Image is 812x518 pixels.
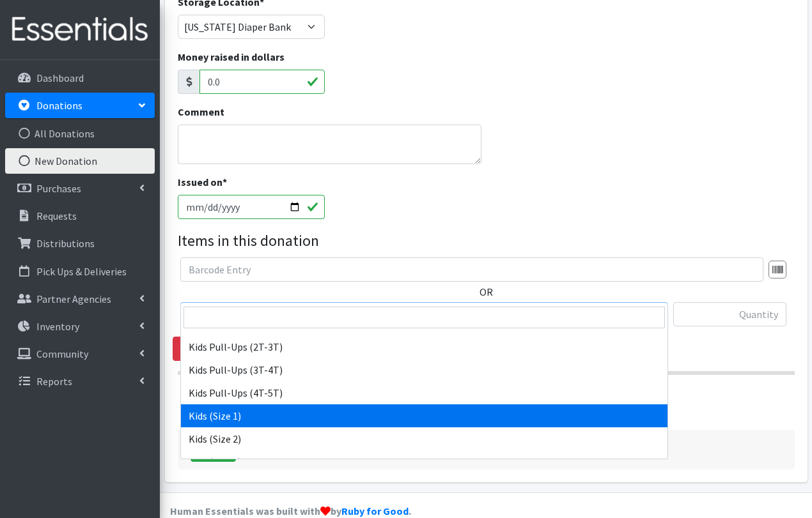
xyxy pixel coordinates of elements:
abbr: required [223,176,227,188]
a: Reports [5,369,155,394]
img: HumanEssentials [5,8,155,51]
a: Community [5,341,155,367]
li: Kids (Size 2) [181,427,668,450]
li: Kids Pull-Ups (3T-4T) [181,358,668,381]
li: Kids (Size 3) [181,450,668,473]
a: Partner Agencies [5,286,155,312]
a: Dashboard [5,65,155,91]
p: Partner Agencies [36,293,111,305]
p: Inventory [36,320,79,333]
a: Distributions [5,231,155,256]
p: Reports [36,375,72,388]
label: OR [480,284,493,300]
legend: Items in this donation [178,229,795,252]
strong: Human Essentials was built with by . [170,505,411,517]
input: Quantity [673,302,786,326]
span: Choose an item [180,302,668,326]
a: All Donations [5,121,155,146]
input: Barcode Entry [180,257,763,282]
p: Requests [36,209,77,222]
a: Pick Ups & Deliveries [5,259,155,284]
p: Pick Ups & Deliveries [36,265,127,278]
a: New Donation [5,148,155,174]
p: Community [36,347,88,360]
li: Kids (Size 1) [181,404,668,427]
a: Purchases [5,176,155,201]
p: Donations [36,99,82,112]
a: Ruby for Good [341,505,409,517]
li: Kids Pull-Ups (2T-3T) [181,335,668,358]
a: Remove [173,337,237,361]
label: Comment [178,104,224,119]
p: Dashboard [36,72,84,84]
li: Kids Pull-Ups (4T-5T) [181,381,668,404]
a: Requests [5,203,155,229]
p: Purchases [36,182,81,195]
label: Issued on [178,174,227,190]
a: Inventory [5,314,155,339]
label: Money raised in dollars [178,49,285,65]
p: Distributions [36,237,95,250]
a: Donations [5,93,155,118]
